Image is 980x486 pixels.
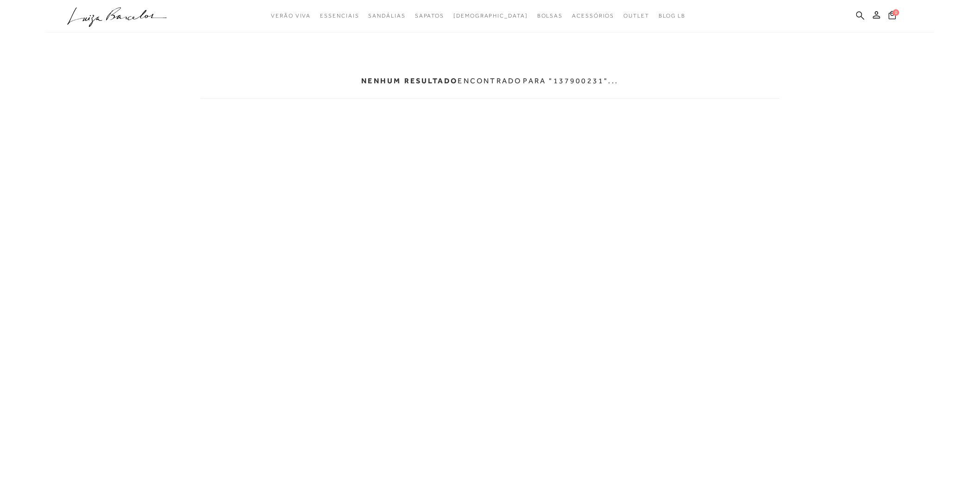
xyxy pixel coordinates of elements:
[572,12,615,19] span: Acessórios
[537,7,563,25] a: categoryNavScreenReaderText
[659,12,685,19] span: BLOG LB
[361,76,458,85] b: Nenhum resultado
[415,7,444,25] a: categoryNavScreenReaderText
[523,76,619,85] p: para "137900231"...
[893,9,899,16] span: 0
[886,10,899,23] button: 0
[572,7,615,25] a: categoryNavScreenReaderText
[537,12,563,19] span: Bolsas
[659,7,685,25] a: BLOG LB
[453,12,528,19] span: [DEMOGRAPHIC_DATA]
[415,12,444,19] span: Sapatos
[369,12,406,19] span: Sandálias
[271,12,311,19] span: Verão Viva
[320,7,359,25] a: categoryNavScreenReaderText
[453,7,528,25] a: noSubCategoriesText
[624,7,650,25] a: categoryNavScreenReaderText
[361,76,521,85] p: encontrado
[320,12,359,19] span: Essenciais
[624,12,650,19] span: Outlet
[271,7,311,25] a: categoryNavScreenReaderText
[369,7,406,25] a: categoryNavScreenReaderText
